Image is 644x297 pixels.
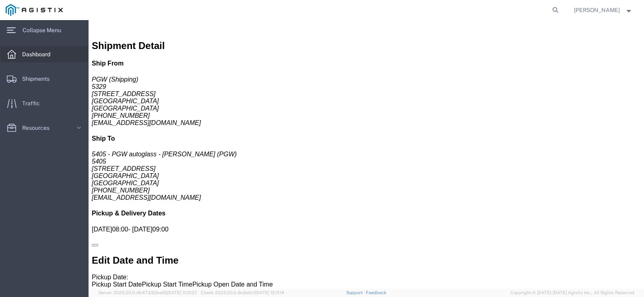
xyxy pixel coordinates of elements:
[346,290,366,295] a: Support
[574,6,620,14] span: Craig Clark
[22,71,55,87] span: Shipments
[98,290,197,295] span: Server: 2025.20.0-db47332bad5
[510,289,634,296] span: Copyright © [DATE]-[DATE] Agistix Inc., All Rights Reserved
[255,290,284,295] span: [DATE] 12:11:14
[23,22,67,38] span: Collapse Menu
[167,290,197,295] span: [DATE] 11:13:37
[22,95,45,111] span: Traffic
[366,290,386,295] a: Feedback
[0,71,88,87] a: Shipments
[574,5,633,15] button: [PERSON_NAME]
[89,20,644,289] iframe: FS Legacy Container
[201,290,284,295] span: Client: 2025.20.0-8c6e0cf
[22,46,56,62] span: Dashboard
[22,120,55,136] span: Resources
[0,120,88,136] a: Resources
[0,46,88,62] a: Dashboard
[0,95,88,111] a: Traffic
[6,4,63,16] img: logo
